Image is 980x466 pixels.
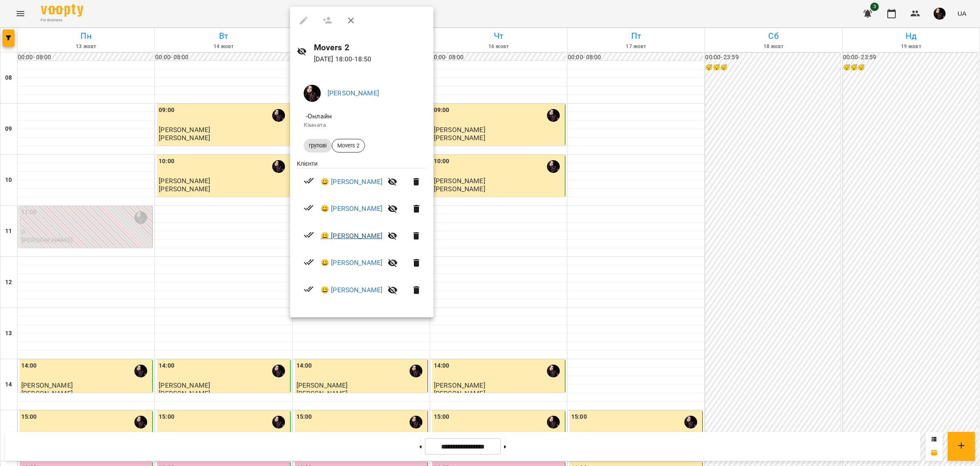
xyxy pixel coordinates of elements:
span: групові [304,142,332,150]
div: Movers 2 [332,139,365,152]
a: 😀 [PERSON_NAME] [321,204,382,214]
svg: Візит сплачено [304,257,314,267]
p: Кімната [304,121,420,129]
svg: Візит сплачено [304,203,314,213]
svg: Візит сплачено [304,284,314,294]
svg: Візит сплачено [304,175,314,186]
span: Movers 2 [332,142,365,150]
a: 😀 [PERSON_NAME] [321,177,382,187]
a: 😀 [PERSON_NAME] [321,285,382,295]
ul: Клієнти [297,159,427,307]
span: - Онлайн [304,112,333,120]
a: 😀 [PERSON_NAME] [321,258,382,268]
p: [DATE] 18:00 - 18:50 [314,54,427,64]
h6: Movers 2 [314,41,427,54]
a: [PERSON_NAME] [328,89,379,97]
img: c92daf42e94a56623d94c35acff0251f.jpg [304,85,321,102]
svg: Візит сплачено [304,230,314,240]
a: 😀 [PERSON_NAME] [321,231,382,241]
